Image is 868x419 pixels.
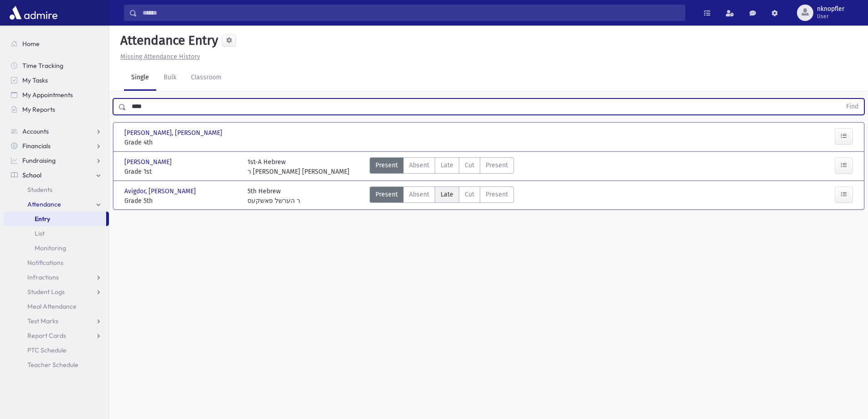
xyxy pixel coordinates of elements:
[4,299,109,314] a: Meal Attendance
[27,331,66,340] span: Report Cards
[409,190,429,199] span: Absent
[4,73,109,88] a: My Tasks
[27,200,61,208] span: Attendance
[156,65,184,91] a: Bulk
[27,302,77,310] span: Meal Attendance
[27,273,59,281] span: Infractions
[465,190,474,199] span: Cut
[27,186,52,194] span: Students
[441,190,453,199] span: Late
[4,102,109,117] a: My Reports
[841,99,864,114] button: Find
[375,160,398,170] span: Present
[4,357,109,372] a: Teacher Schedule
[22,76,48,84] span: My Tasks
[124,196,238,206] span: Grade 5th
[22,91,73,99] span: My Appointments
[22,40,40,48] span: Home
[124,186,198,196] span: Avigdor, [PERSON_NAME]
[4,328,109,343] a: Report Cards
[375,190,398,199] span: Present
[4,314,109,328] a: Test Marks
[817,5,844,13] span: nknopfler
[409,160,429,170] span: Absent
[4,153,109,168] a: Fundraising
[22,62,63,70] span: Time Tracking
[4,88,109,102] a: My Appointments
[4,36,109,51] a: Home
[486,160,508,170] span: Present
[27,288,65,296] span: Student Logs
[7,4,60,22] img: AdmirePro
[35,215,50,223] span: Entry
[465,160,474,170] span: Cut
[370,157,514,176] div: AttTypes
[4,168,109,182] a: School
[4,241,109,255] a: Monitoring
[22,142,51,150] span: Financials
[124,65,156,91] a: Single
[370,186,514,206] div: AttTypes
[27,346,67,354] span: PTC Schedule
[35,244,66,252] span: Monitoring
[117,33,218,48] h5: Attendance Entry
[247,157,349,176] div: 1st-A Hebrew ר [PERSON_NAME] [PERSON_NAME]
[247,186,300,206] div: 5th Hebrew ר הערשל פאשקעס
[137,5,685,21] input: Search
[35,229,45,238] span: List
[22,105,55,114] span: My Reports
[4,212,106,226] a: Entry
[27,317,58,325] span: Test Marks
[4,285,109,299] a: Student Logs
[184,65,229,91] a: Classroom
[4,182,109,197] a: Students
[27,259,63,267] span: Notifications
[22,127,49,135] span: Accounts
[4,255,109,270] a: Notifications
[4,124,109,139] a: Accounts
[120,53,200,61] u: Missing Attendance History
[4,58,109,73] a: Time Tracking
[124,128,224,138] span: [PERSON_NAME], [PERSON_NAME]
[124,157,174,167] span: [PERSON_NAME]
[27,361,78,369] span: Teacher Schedule
[124,138,238,147] span: Grade 4th
[22,171,41,179] span: School
[817,13,844,20] span: User
[4,270,109,285] a: Infractions
[4,197,109,212] a: Attendance
[4,343,109,357] a: PTC Schedule
[22,156,56,165] span: Fundraising
[486,190,508,199] span: Present
[117,53,200,61] a: Missing Attendance History
[124,167,238,176] span: Grade 1st
[4,139,109,153] a: Financials
[441,160,453,170] span: Late
[4,226,109,241] a: List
